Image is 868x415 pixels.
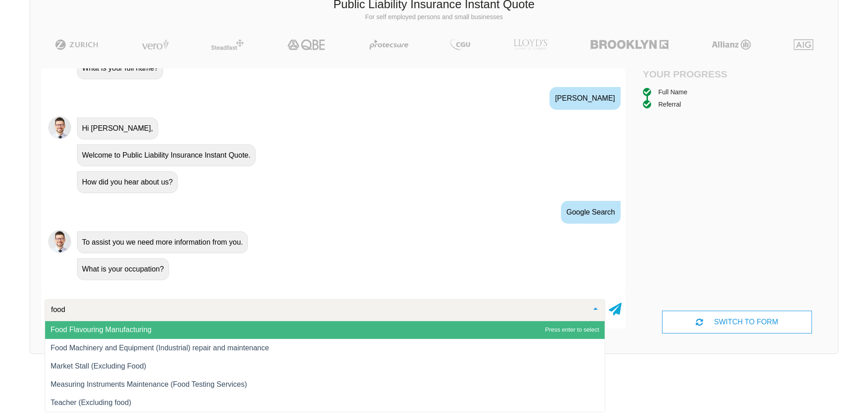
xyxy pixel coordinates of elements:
img: Chatbot | PLI [48,230,71,253]
img: Brooklyn | Public Liability Insurance [587,39,672,50]
div: [PERSON_NAME] [550,87,621,110]
img: Zurich | Public Liability Insurance [51,39,103,50]
img: CGU | Public Liability Insurance [447,39,474,50]
div: Referral [658,99,681,109]
span: Market Stall (Excluding Food) [51,362,146,370]
img: QBE | Public Liability Insurance [282,39,331,50]
img: Allianz | Public Liability Insurance [707,39,755,50]
p: For self employed persons and small businesses [37,13,831,22]
div: Full Name [658,87,688,97]
img: Protecsure | Public Liability Insurance [366,39,412,50]
span: Teacher (Excluding food) [51,399,131,406]
div: Hi [PERSON_NAME], [77,118,158,139]
img: Chatbot | PLI [48,116,71,139]
img: LLOYD's | Public Liability Insurance [508,39,552,50]
img: AIG | Public Liability Insurance [790,39,817,50]
img: Vero | Public Liability Insurance [138,39,173,50]
span: Measuring Instruments Maintenance (Food Testing Services) [51,380,247,388]
div: Welcome to Public Liability Insurance Instant Quote. [77,144,256,166]
span: Food Machinery and Equipment (Industrial) repair and maintenance [51,344,269,352]
div: What is your full name? [77,57,163,79]
div: What is your occupation? [77,258,169,280]
div: How did you hear about us? [77,171,178,193]
div: SWITCH TO FORM [662,311,812,333]
h4: Your Progress [643,68,737,80]
input: Search or select your occupation [49,305,586,314]
div: To assist you we need more information from you. [77,231,248,253]
img: Steadfast | Public Liability Insurance [207,39,247,50]
div: Google Search [561,201,621,224]
span: Food Flavouring Manufacturing [51,326,151,333]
